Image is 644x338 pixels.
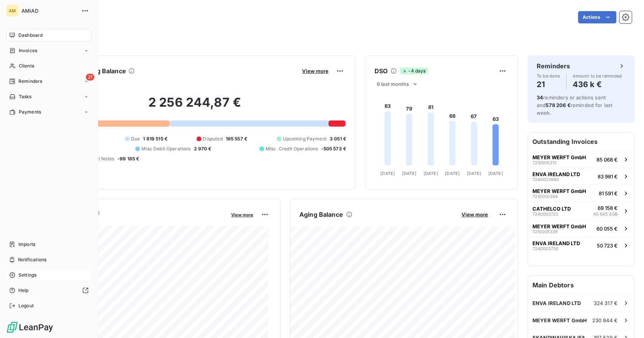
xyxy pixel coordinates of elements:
span: Disputed [203,135,222,142]
span: CATHELCO LTD [532,206,571,212]
span: Imports [18,241,35,248]
span: ENVA IRELAND LTD [532,240,580,246]
div: AM [6,5,18,17]
h4: 21 [537,78,560,91]
span: 7240003722 [532,212,559,216]
tspan: [DATE] [402,171,417,176]
span: Logout [18,302,34,309]
span: Dashboard [18,32,43,39]
span: Tasks [19,93,32,100]
span: 1 819 515 € [143,135,168,142]
h6: Main Debtors [528,276,634,294]
span: 83 981 € [598,173,618,180]
span: Notifications [18,256,46,263]
span: MEYER WERFT GmbH [532,188,586,194]
span: View more [302,68,329,74]
span: MEYER WERFT GmbH [532,154,586,160]
span: 578 206 € [545,102,570,108]
span: View more [462,211,488,218]
span: Settings [18,272,36,279]
button: View more [459,211,490,218]
tspan: [DATE] [445,171,460,176]
span: 7240003730 [532,246,559,251]
span: ENVA IRELAND LTD [532,171,580,177]
button: MEYER WERFT GmbH721000531385 068 € [528,151,634,168]
span: Misc. Credit Operations [266,145,318,152]
span: Payments [19,109,41,115]
span: 60 665 £GB [593,211,618,218]
button: ENVA IRELAND LTD724000373050 723 € [528,237,634,254]
span: MEYER WERFT GmbH [532,223,586,229]
span: ENVA IRELAND LTD [532,300,581,306]
span: To be done [537,74,560,78]
span: Reminders [18,78,42,85]
button: CATHELCO LTD724000372269 158 €60 665 £GB [528,201,634,220]
span: 85 068 € [596,157,618,163]
span: 7210005313 [532,160,557,165]
span: 7210005394 [532,194,558,199]
span: 6 last months [377,81,409,87]
tspan: [DATE] [424,171,438,176]
span: MEYER WERFT GmbH [532,317,587,323]
span: Due [131,135,140,142]
button: MEYER WERFT GmbH721000539481 591 € [528,185,634,201]
span: AMIAD [21,8,77,14]
tspan: [DATE] [488,171,503,176]
h6: Aging Balance [299,210,343,219]
span: reminders or actions sent and reminded for last week. [537,94,612,116]
h6: DSO [375,66,388,76]
span: 34 [537,94,543,101]
tspan: [DATE] [467,171,481,176]
span: 50 723 € [597,242,618,249]
span: 2 970 € [194,145,212,152]
h4: 436 k € [573,78,622,91]
tspan: [DATE] [380,171,395,176]
span: Monthly Revenue [43,218,226,226]
span: Invoices [19,47,37,54]
button: MEYER WERFT GmbH721000532660 055 € [528,220,634,237]
span: -505 573 € [321,145,347,152]
button: Actions [578,11,616,23]
h2: 2 256 244,87 € [43,95,346,118]
span: 230 844 € [592,317,618,323]
span: -4 days [400,68,428,74]
span: View more [231,212,253,218]
span: Help [18,287,29,294]
span: Misc Debit Operations [141,145,191,152]
span: 81 591 € [599,190,618,196]
span: 60 055 € [596,226,618,232]
span: Clients [19,63,34,69]
span: 324 317 € [594,300,618,306]
span: 7210005326 [532,229,558,234]
span: 21 [86,74,94,81]
span: 7240003680 [532,177,559,182]
span: 195 557 € [226,135,247,142]
h6: Reminders [537,61,570,71]
span: 3 051 € [330,135,346,142]
iframe: Intercom live chat [618,312,636,330]
img: Logo LeanPay [6,321,54,333]
span: Amount to be reminded [573,74,622,78]
button: View more [229,211,256,218]
span: Upcoming Payment [283,135,327,142]
button: View more [300,68,331,74]
h6: Outstanding Invoices [528,132,634,151]
span: -99 185 € [117,155,139,162]
button: ENVA IRELAND LTD724000368083 981 € [528,168,634,185]
a: Help [6,284,92,297]
span: 69 158 € [598,205,618,211]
